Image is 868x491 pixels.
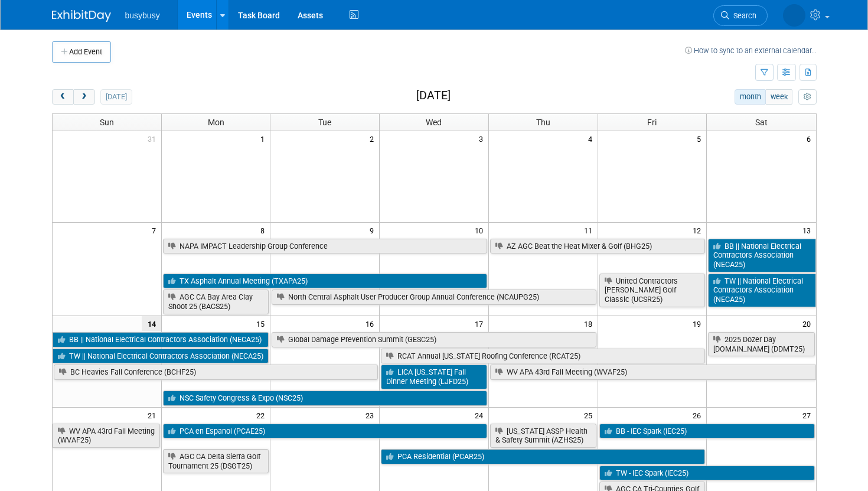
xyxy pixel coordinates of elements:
[163,449,269,473] a: AGC CA Delta Sierra Golf Tournament 25 (DSGT25)
[691,223,706,238] span: 12
[755,118,768,127] span: Sat
[368,223,379,238] span: 9
[583,316,598,331] span: 18
[708,332,814,356] a: 2025 Dozer Day [DOMAIN_NAME] (DDMT25)
[259,223,270,238] span: 8
[318,118,331,127] span: Tue
[801,316,816,331] span: 20
[490,365,816,380] a: WV APA 43rd Fall Meeting (WVAF25)
[599,274,706,307] a: United Contractors [PERSON_NAME] Golf Classic (UCSR25)
[364,316,379,331] span: 16
[381,349,705,364] a: RCAT Annual [US_STATE] Roofing Conference (RCAT25)
[805,131,816,146] span: 6
[53,332,269,347] a: BB || National Electrical Contractors Association (NECA25)
[208,118,224,127] span: Mon
[272,332,596,347] a: Global Damage Prevention Summit (GESC25)
[52,41,111,63] button: Add Event
[801,408,816,422] span: 27
[691,316,706,331] span: 19
[587,131,598,146] span: 4
[801,223,816,238] span: 13
[804,93,811,101] i: Personalize Calendar
[798,89,816,105] button: myCustomButton
[53,349,269,364] a: TW || National Electrical Contractors Association (NECA25)
[713,5,768,26] a: Search
[685,46,817,55] a: How to sync to an external calendar...
[490,424,596,448] a: [US_STATE] ASSP Health & Safety Summit (AZHS25)
[474,316,488,331] span: 17
[163,424,487,439] a: PCA en Espanol (PCAE25)
[696,131,706,146] span: 5
[142,316,161,331] span: 14
[272,290,596,305] a: North Central Asphalt User Producer Group Annual Conference (NCAUPG25)
[54,365,378,380] a: BC Heavies Fall Conference (BCHF25)
[708,274,815,307] a: TW || National Electrical Contractors Association (NECA25)
[163,290,269,314] a: AGC CA Bay Area Clay Shoot 25 (BACS25)
[583,223,598,238] span: 11
[52,89,74,105] button: prev
[536,118,550,127] span: Thu
[735,89,766,105] button: month
[478,131,488,146] span: 3
[255,316,270,331] span: 15
[163,391,487,406] a: NSC Safety Congress & Expo (NSC25)
[73,89,95,105] button: next
[259,131,270,146] span: 1
[765,89,792,105] button: week
[52,10,111,22] img: ExhibitDay
[381,365,487,389] a: LICA [US_STATE] Fall Dinner Meeting (LJFD25)
[364,408,379,422] span: 23
[163,239,487,254] a: NAPA IMPACT Leadership Group Conference
[381,449,705,464] a: PCA Residential (PCAR25)
[691,408,706,422] span: 26
[146,408,161,422] span: 21
[255,408,270,422] span: 22
[729,11,756,20] span: Search
[100,89,132,105] button: [DATE]
[125,11,160,20] span: busybusy
[474,223,488,238] span: 10
[474,408,488,422] span: 24
[708,239,815,272] a: BB || National Electrical Contractors Association (NECA25)
[647,118,657,127] span: Fri
[490,239,705,254] a: AZ AGC Beat the Heat Mixer & Golf (BHG25)
[426,118,442,127] span: Wed
[53,424,160,448] a: WV APA 43rd Fall Meeting (WVAF25)
[416,89,451,102] h2: [DATE]
[151,223,161,238] span: 7
[783,4,805,27] img: Nicole McCabe
[599,466,815,481] a: TW - IEC Spark (IEC25)
[583,408,598,422] span: 25
[146,131,161,146] span: 31
[368,131,379,146] span: 2
[100,118,114,127] span: Sun
[599,424,815,439] a: BB - IEC Spark (IEC25)
[163,274,487,289] a: TX Asphalt Annual Meeting (TXAPA25)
